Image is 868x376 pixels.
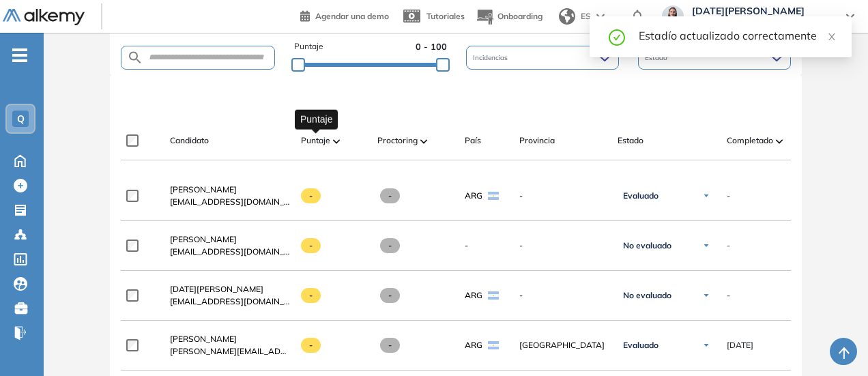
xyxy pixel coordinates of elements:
[519,190,607,202] span: -
[476,2,542,31] button: Onboarding
[609,27,625,46] span: check-circle
[12,54,27,57] i: -
[170,283,290,295] a: [DATE][PERSON_NAME]
[170,333,290,345] a: [PERSON_NAME]
[315,11,389,21] span: Agendar una demo
[639,27,835,44] div: Estadío actualizado correctamente
[488,192,499,200] img: ARG
[170,184,237,194] span: [PERSON_NAME]
[623,190,659,201] span: Evaluado
[333,139,340,143] img: [missing "en.ARROW_ALT" translation]
[473,53,510,63] span: Incidencias
[618,134,643,147] span: Estado
[380,188,400,203] span: -
[702,242,710,250] img: Ícono de flecha
[170,233,290,246] a: [PERSON_NAME]
[596,14,605,19] img: arrow
[380,288,400,303] span: -
[692,5,833,16] span: [DATE][PERSON_NAME]
[416,40,447,53] span: 0 - 100
[17,113,25,124] span: Q
[623,340,659,351] span: Evaluado
[727,240,730,252] span: -
[488,341,499,349] img: ARG
[301,238,321,253] span: -
[170,345,290,358] span: [PERSON_NAME][EMAIL_ADDRESS][DOMAIN_NAME]
[581,10,591,23] span: ES
[727,339,753,351] span: [DATE]
[623,240,671,251] span: No evaluado
[294,40,323,53] span: Puntaje
[420,139,427,143] img: [missing "en.ARROW_ALT" translation]
[170,246,290,258] span: [EMAIL_ADDRESS][DOMAIN_NAME]
[519,134,555,147] span: Provincia
[170,295,290,308] span: [EMAIL_ADDRESS][DOMAIN_NAME]
[466,46,619,70] div: Incidencias
[702,341,710,349] img: Ícono de flecha
[702,192,710,200] img: Ícono de flecha
[465,240,468,252] span: -
[170,234,237,244] span: [PERSON_NAME]
[497,11,542,21] span: Onboarding
[377,134,418,147] span: Proctoring
[727,190,730,202] span: -
[170,134,209,147] span: Candidato
[301,338,321,353] span: -
[702,291,710,300] img: Ícono de flecha
[519,240,607,252] span: -
[559,8,575,25] img: world
[465,134,481,147] span: País
[295,109,338,129] div: Puntaje
[519,339,607,351] span: [GEOGRAPHIC_DATA]
[380,338,400,353] span: -
[827,32,837,42] span: close
[170,284,263,294] span: [DATE][PERSON_NAME]
[380,238,400,253] span: -
[776,139,783,143] img: [missing "en.ARROW_ALT" translation]
[301,288,321,303] span: -
[488,291,499,300] img: ARG
[465,289,482,302] span: ARG
[170,334,237,344] span: [PERSON_NAME]
[301,134,330,147] span: Puntaje
[727,289,730,302] span: -
[3,9,85,26] img: Logo
[519,289,607,302] span: -
[623,290,671,301] span: No evaluado
[465,190,482,202] span: ARG
[465,339,482,351] span: ARG
[170,196,290,208] span: [EMAIL_ADDRESS][DOMAIN_NAME]
[127,49,143,66] img: SEARCH_ALT
[727,134,773,147] span: Completado
[170,184,290,196] a: [PERSON_NAME]
[426,11,465,21] span: Tutoriales
[300,7,389,23] a: Agendar una demo
[301,188,321,203] span: -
